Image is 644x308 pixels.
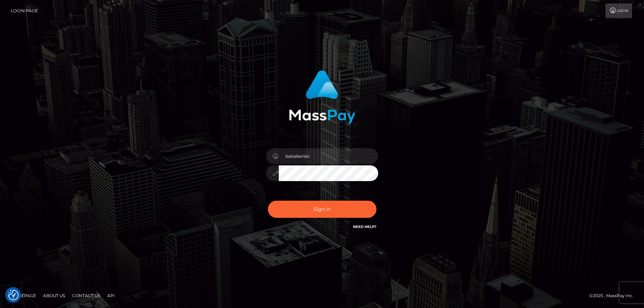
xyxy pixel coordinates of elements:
button: Sign in [268,201,376,218]
a: Contact Us [69,290,103,301]
a: Homepage [8,290,39,301]
button: Consent Preferences [8,290,19,300]
a: Login [605,3,632,18]
a: API [104,290,118,301]
input: Username... [279,148,378,164]
img: Revisit consent button [8,290,19,300]
a: Need Help? [353,224,376,229]
div: © 2025 , MassPay Inc. [589,292,639,300]
a: Login Page [11,3,38,18]
a: About Us [40,290,68,301]
img: MassPay Login [289,70,355,124]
